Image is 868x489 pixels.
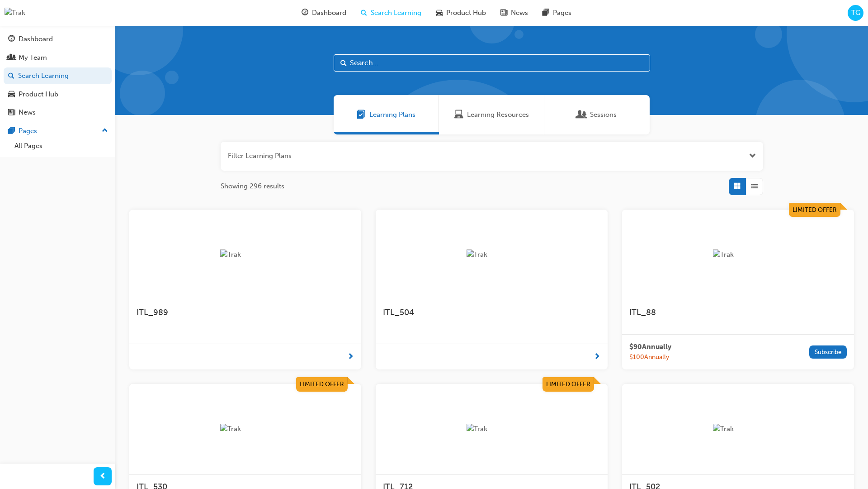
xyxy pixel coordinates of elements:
[8,54,15,62] span: people-icon
[19,89,58,100] div: Product Hub
[629,307,656,317] span: ITL_88
[19,107,36,118] div: News
[347,351,354,363] span: next-icon
[8,91,15,99] span: car-icon
[220,424,270,434] img: Trak
[354,4,429,22] a: search-iconSearch Learning
[454,110,463,120] span: Learning Resources
[129,210,361,370] a: TrakITL_989
[334,95,439,134] a: Learning PlansLearning Plans
[137,307,168,317] span: ITL_989
[542,7,549,19] span: pages-icon
[446,8,486,18] span: Product Hub
[4,123,112,139] button: Pages
[376,210,608,370] a: TrakITL_504
[546,380,590,388] span: Limited Offer
[439,95,544,134] a: Learning ResourcesLearning Resources
[535,4,579,22] a: pages-iconPages
[848,5,863,21] button: TG
[8,35,15,43] span: guage-icon
[369,110,415,120] span: Learning Plans
[8,72,14,80] span: search-icon
[19,34,53,44] div: Dashboard
[544,95,650,134] a: SessionsSessions
[467,249,516,260] img: Trak
[749,151,756,161] button: Open the filter
[4,29,112,123] button: DashboardMy TeamSearch LearningProduct HubNews
[383,307,414,317] span: ITL_504
[99,471,106,482] span: prev-icon
[5,8,25,18] img: Trak
[357,110,366,120] span: Learning Plans
[590,110,617,120] span: Sessions
[4,31,112,48] a: Dashboard
[11,139,112,153] a: All Pages
[340,58,347,68] span: Search
[429,4,493,22] a: car-iconProduct Hub
[713,249,763,260] img: Trak
[4,67,112,84] a: Search Learning
[851,8,860,18] span: TG
[19,126,37,136] div: Pages
[300,380,344,388] span: Limited Offer
[622,210,854,370] a: Limited OfferTrakITL_88$90Annually$100AnnuallySubscribe
[594,351,600,363] span: next-icon
[511,8,528,18] span: News
[334,54,650,72] input: Search...
[713,424,763,434] img: Trak
[8,127,15,135] span: pages-icon
[493,4,535,22] a: news-iconNews
[809,345,847,359] button: Subscribe
[361,7,367,19] span: search-icon
[436,7,443,19] span: car-icon
[8,109,15,117] span: news-icon
[294,4,354,22] a: guage-iconDashboard
[467,110,529,120] span: Learning Resources
[371,8,421,18] span: Search Learning
[734,181,741,192] span: Grid
[467,424,516,434] img: Trak
[302,7,308,19] span: guage-icon
[4,104,112,121] a: News
[4,49,112,66] a: My Team
[500,7,507,19] span: news-icon
[751,181,758,192] span: List
[221,181,284,192] span: Showing 296 results
[553,8,571,18] span: Pages
[102,125,108,137] span: up-icon
[793,206,837,214] span: Limited Offer
[220,249,270,260] img: Trak
[4,86,112,103] a: Product Hub
[577,110,586,120] span: Sessions
[629,342,671,352] span: $ 90 Annually
[312,8,346,18] span: Dashboard
[19,53,47,63] div: My Team
[629,352,671,363] span: $ 100 Annually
